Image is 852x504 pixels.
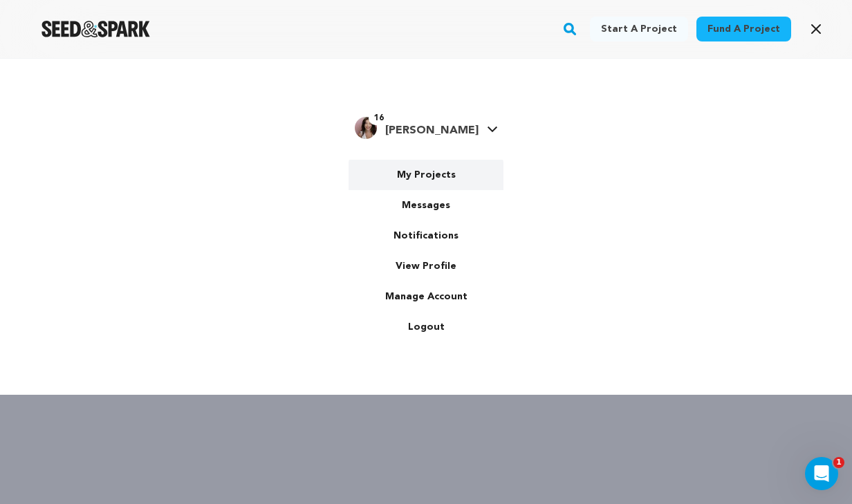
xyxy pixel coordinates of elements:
[355,114,498,139] a: Olivia E.'s Profile
[349,221,503,251] a: Notifications
[805,457,838,490] iframe: Intercom live chat
[349,160,503,190] a: My Projects
[385,125,479,136] span: [PERSON_NAME]
[355,117,377,139] img: 23e1d28c431bca14.jpg
[349,281,503,312] a: Manage Account
[355,117,479,139] div: Olivia E.'s Profile
[369,111,389,125] span: 16
[349,251,503,281] a: View Profile
[590,17,688,41] a: Start a project
[41,21,150,37] img: Seed&Spark Logo Dark Mode
[833,457,844,468] span: 1
[349,190,503,221] a: Messages
[696,17,791,41] a: Fund a project
[41,21,150,37] a: Seed&Spark Homepage
[349,312,503,342] a: Logout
